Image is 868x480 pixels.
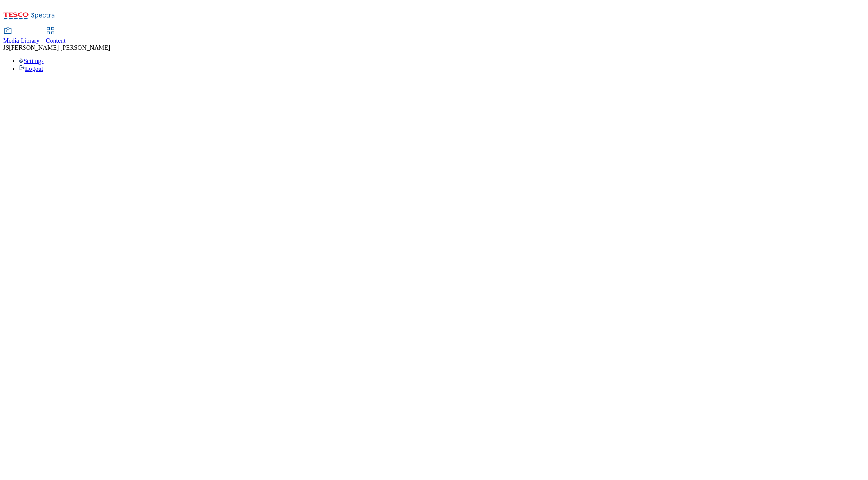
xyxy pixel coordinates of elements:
a: Settings [19,58,44,64]
span: Content [46,37,66,44]
a: Media Library [3,28,40,44]
span: JS [3,44,9,51]
span: [PERSON_NAME] [PERSON_NAME] [9,44,110,51]
a: Logout [19,65,43,72]
span: Media Library [3,37,40,44]
a: Content [46,28,66,44]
